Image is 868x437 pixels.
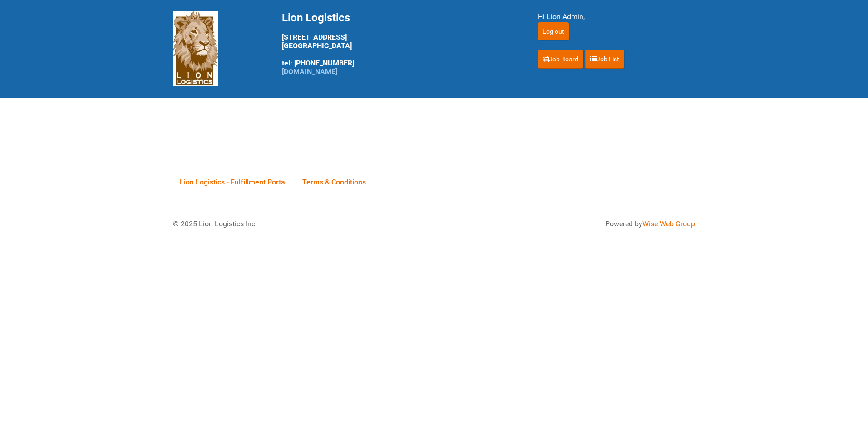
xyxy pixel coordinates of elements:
[302,178,366,186] span: Terms & Conditions
[585,50,624,69] a: Job List
[173,11,218,86] img: Lion Logistics
[282,67,337,76] a: [DOMAIN_NAME]
[282,11,350,24] span: Lion Logistics
[445,218,695,229] div: Powered by
[296,168,373,196] a: Terms & Conditions
[538,11,695,22] div: Hi Lion Admin,
[180,178,287,186] span: Lion Logistics - Fulfillment Portal
[173,44,218,53] a: Lion Logistics
[166,212,429,236] div: © 2025 Lion Logistics Inc
[538,22,569,40] input: Log out
[173,168,294,196] a: Lion Logistics - Fulfillment Portal
[642,219,695,228] a: Wise Web Group
[282,11,515,76] div: [STREET_ADDRESS] [GEOGRAPHIC_DATA] tel: [PHONE_NUMBER]
[538,50,583,69] a: Job Board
